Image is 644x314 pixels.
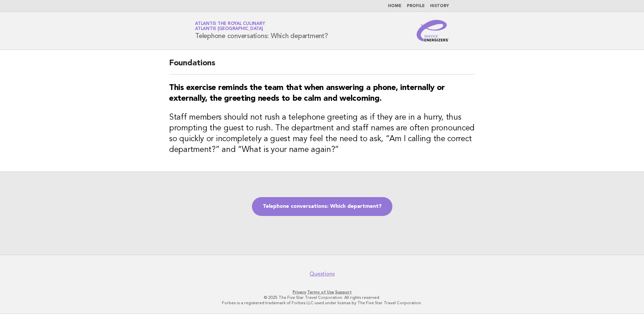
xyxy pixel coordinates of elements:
h2: Foundations [169,58,475,74]
p: · · [116,289,528,295]
a: Home [388,4,401,8]
p: © 2025 The Five Star Travel Corporation. All rights reserved. [116,295,528,300]
h3: Staff members should not rush a telephone greeting as if they are in a hurry, thus prompting the ... [169,112,475,155]
a: Atlantis the Royal CulinaryAtlantis [GEOGRAPHIC_DATA] [195,22,265,31]
a: Support [335,290,352,294]
h1: Telephone conversations: Which department? [195,22,328,39]
p: Forbes is a registered trademark of Forbes LLC used under license by The Five Star Travel Corpora... [116,300,528,306]
a: History [430,4,449,8]
a: Profile [407,4,425,8]
a: Privacy [293,290,306,294]
img: Service Energizers [417,20,449,41]
strong: This exercise reminds the team that when answering a phone, internally or externally, the greetin... [169,84,445,103]
a: Telephone conversations: Which department? [252,197,392,216]
span: Atlantis [GEOGRAPHIC_DATA] [195,27,263,31]
a: Questions [310,271,335,277]
a: Terms of Use [307,290,334,294]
